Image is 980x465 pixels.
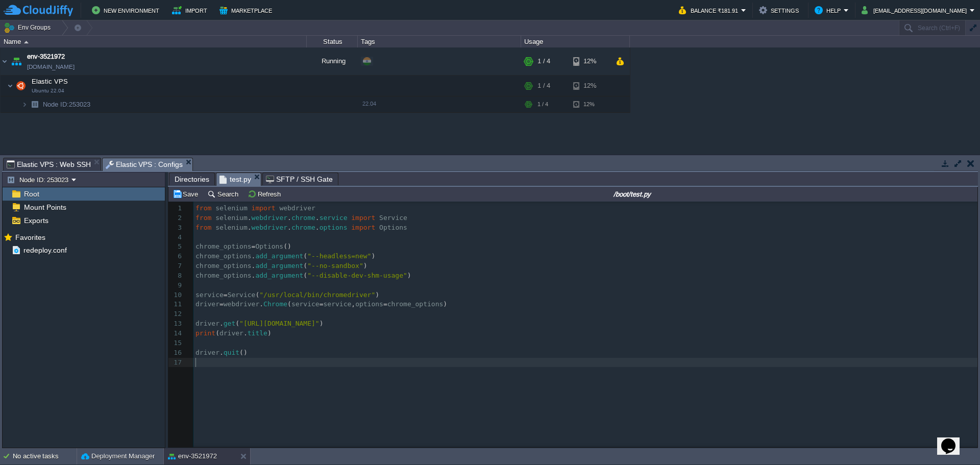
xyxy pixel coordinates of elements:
div: 12% [573,96,606,112]
a: Root [22,189,41,199]
span: Mount Points [22,203,68,212]
span: Chrome [263,300,287,308]
span: () [283,242,291,250]
span: driver [195,300,219,308]
span: ) [375,291,379,299]
span: test.py [219,173,251,186]
span: webdriver [252,214,287,222]
span: Elastic VPS : Configs [106,158,183,171]
div: 5 [168,242,184,252]
img: AMDAwAAAACH5BAEAAAAALAAAAAABAAEAAAICRAEAOw== [9,47,23,75]
button: env-3521972 [168,451,217,461]
img: AMDAwAAAACH5BAEAAAAALAAAAAABAAEAAAICRAEAOw== [24,41,29,43]
span: 253023 [42,100,92,109]
span: chrome_options [195,272,252,279]
span: ( [303,262,307,270]
span: Options [255,242,283,250]
div: 4 [168,233,184,242]
span: . [287,224,291,231]
span: SFTP / SSH Gate [266,173,333,185]
button: Balance ₹181.91 [679,4,741,16]
span: selenium [215,204,248,212]
span: Service [228,291,256,299]
span: = [224,291,228,299]
span: ( [303,272,307,279]
span: ( [215,329,219,337]
img: AMDAwAAAACH5BAEAAAAALAAAAAABAAEAAAICRAEAOw== [7,76,13,96]
span: . [315,224,320,231]
a: redeploy.conf [21,246,68,255]
span: service [195,291,224,299]
span: = [383,300,387,308]
span: . [248,214,252,222]
span: . [243,329,248,337]
button: Save [173,189,201,199]
span: selenium [215,214,248,222]
span: = [320,300,324,308]
span: "--headless=new" [307,252,371,260]
a: Elastic VPSUbuntu 22.04 [31,78,69,85]
span: Service [379,214,407,222]
span: chrome_options [195,242,252,250]
button: Help [815,4,844,16]
span: add_argument [255,262,303,270]
a: Node ID:253023 [42,100,92,109]
span: ( [287,300,291,308]
span: from [195,214,211,222]
span: service [320,214,348,222]
button: Deployment Manager [81,451,155,461]
button: [EMAIL_ADDRESS][DOMAIN_NAME] [862,4,970,16]
span: import [351,224,375,231]
span: . [252,272,256,279]
div: 17 [168,358,184,368]
span: Favorites [13,233,47,242]
span: . [252,262,256,270]
span: ) [320,320,324,327]
div: Running [307,47,358,75]
span: ( [255,291,259,299]
span: "--no-sandbox" [307,262,363,270]
span: = [219,300,224,308]
div: 16 [168,348,184,358]
span: chrome [291,214,315,222]
span: import [252,204,276,212]
span: add_argument [255,272,303,279]
div: 7 [168,261,184,271]
span: ) [371,252,375,260]
span: "--disable-dev-shm-usage" [307,272,407,279]
a: Favorites [13,233,47,241]
button: New Environment [92,4,162,16]
span: 22.04 [362,101,376,107]
span: , [351,300,355,308]
div: Tags [358,36,521,47]
a: Exports [22,216,50,225]
span: . [252,252,256,260]
span: Directories [175,173,209,185]
iframe: chat widget [937,424,970,455]
span: "[URL][DOMAIN_NAME]" [239,320,320,327]
div: 3 [168,223,184,233]
span: . [315,214,320,222]
span: driver [219,329,243,337]
div: 12% [573,76,606,96]
span: get [224,320,235,327]
div: 1 / 4 [537,76,550,96]
span: from [195,224,211,231]
span: driver [195,320,219,327]
span: Node ID: [43,101,69,108]
img: AMDAwAAAACH5BAEAAAAALAAAAAABAAEAAAICRAEAOw== [1,47,9,75]
button: Import [172,4,210,16]
span: webdriver [224,300,259,308]
button: Env Groups [4,20,54,35]
div: Name [1,36,306,47]
button: Settings [759,4,802,16]
div: Usage [522,36,629,47]
span: . [248,224,252,231]
span: chrome_options [387,300,444,308]
div: 6 [168,252,184,261]
span: . [287,214,291,222]
span: ) [363,262,367,270]
span: . [259,300,263,308]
